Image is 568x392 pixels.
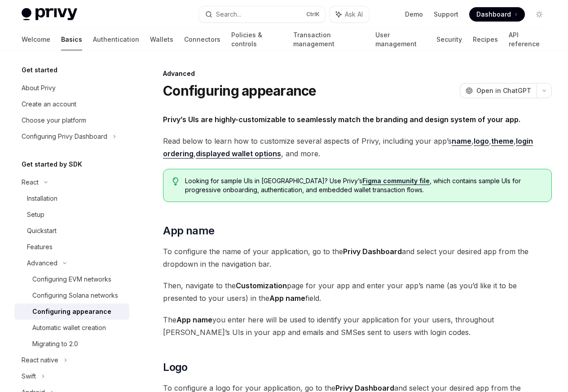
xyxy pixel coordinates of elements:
a: Basics [61,29,82,50]
span: Read below to learn how to customize several aspects of Privy, including your app’s , , , , , and... [163,135,552,160]
div: Configuring appearance [32,306,111,317]
strong: Privy’s UIs are highly-customizable to seamlessly match the branding and design system of your app. [163,115,520,124]
a: Configuring EVM networks [14,271,129,287]
h1: Configuring appearance [163,83,317,99]
div: Installation [27,193,57,204]
strong: Privy Dashboard [343,247,402,256]
a: Authentication [93,29,139,50]
a: Figma community file [362,177,430,185]
a: Recipes [473,29,498,50]
span: To configure the name of your application, go to the and select your desired app from the dropdow... [163,245,552,270]
div: Configuring EVM networks [32,274,111,285]
a: Configuring appearance [14,304,129,320]
a: logo [474,137,489,146]
div: React [22,177,39,188]
a: Connectors [184,29,220,50]
a: Demo [405,10,423,19]
div: Automatic wallet creation [32,322,106,333]
div: About Privy [22,83,56,93]
a: API reference [509,29,546,50]
a: Quickstart [14,223,129,239]
span: Then, navigate to the page for your app and enter your app’s name (as you’d like it to be present... [163,279,552,304]
button: Search...CtrlK [199,6,325,22]
a: name [452,137,471,146]
span: Logo [163,360,188,374]
a: displayed wallet options [196,149,281,159]
a: User management [375,29,426,50]
strong: App name [269,294,305,303]
div: Create an account [22,99,76,110]
a: Setup [14,207,129,223]
div: Features [27,242,53,252]
span: Open in ChatGPT [476,86,531,95]
span: App name [163,224,214,238]
a: About Privy [14,80,129,96]
div: Advanced [163,69,552,78]
a: Transaction management [293,29,364,50]
strong: Customization [236,281,287,290]
a: Security [436,29,462,50]
div: Swift [22,371,36,382]
svg: Tip [172,177,179,185]
a: Welcome [22,29,50,50]
span: Dashboard [476,10,511,19]
button: Ask AI [330,6,369,22]
div: Quickstart [27,225,57,236]
h5: Get started [22,65,57,75]
a: Automatic wallet creation [14,320,129,336]
div: Advanced [27,258,57,269]
a: theme [491,137,514,146]
a: Dashboard [469,7,525,22]
button: Toggle dark mode [532,7,546,22]
span: The you enter here will be used to identify your application for your users, throughout [PERSON_N... [163,313,552,339]
div: Search... [216,9,241,20]
strong: App name [176,315,212,324]
h5: Get started by SDK [22,159,82,170]
span: Looking for sample UIs in [GEOGRAPHIC_DATA]? Use Privy’s , which contains sample UIs for progress... [185,176,542,194]
a: Wallets [150,29,173,50]
a: Migrating to 2.0 [14,336,129,352]
div: Migrating to 2.0 [32,339,78,349]
span: Ask AI [345,10,363,19]
a: Policies & controls [231,29,282,50]
div: Configuring Solana networks [32,290,118,301]
div: Choose your platform [22,115,86,126]
div: Configuring Privy Dashboard [22,131,107,142]
div: React native [22,355,58,366]
a: Installation [14,190,129,207]
a: Configuring Solana networks [14,287,129,304]
button: Open in ChatGPT [460,83,537,98]
span: Ctrl K [306,11,320,18]
img: light logo [22,8,77,21]
a: Choose your platform [14,112,129,128]
a: Support [434,10,458,19]
div: Setup [27,209,44,220]
a: Features [14,239,129,255]
a: Create an account [14,96,129,112]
